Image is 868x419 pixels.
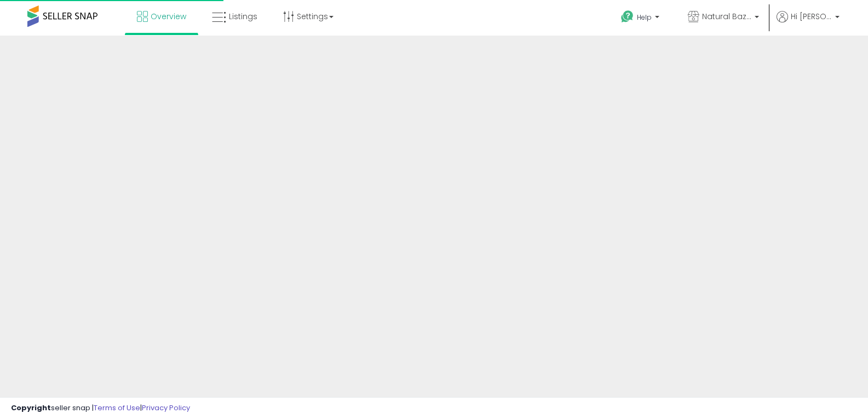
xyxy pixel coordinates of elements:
strong: Copyright [11,403,51,413]
span: Overview [151,11,186,22]
span: Listings [229,11,257,22]
a: Hi [PERSON_NAME] [777,11,840,36]
i: Get Help [620,10,634,24]
span: Help [637,13,652,22]
span: Natural Bazaar [702,11,751,22]
a: Help [612,2,670,36]
a: Privacy Policy [142,403,190,413]
a: Terms of Use [94,403,140,413]
div: seller snap | | [11,403,190,414]
span: Hi [PERSON_NAME] [791,11,832,22]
